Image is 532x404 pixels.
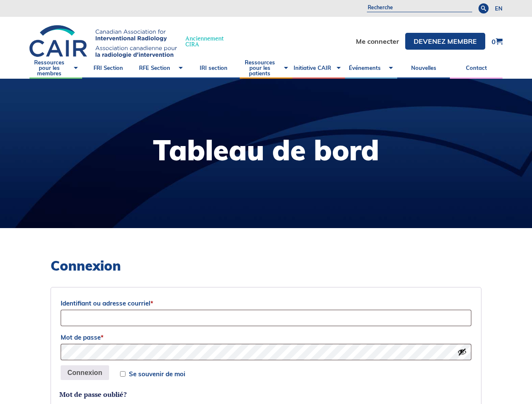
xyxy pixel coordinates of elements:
a: RFE Section [135,58,187,79]
a: Me connecter [356,38,399,45]
span: Anciennement CIRA [185,35,224,47]
a: Initiative CAIR [292,58,345,79]
a: IRI section [187,58,240,79]
span: Se souvenir de moi [129,371,185,377]
a: Nouvelles [397,58,450,79]
a: FRI Section [82,58,135,79]
button: Connexion [61,365,109,380]
a: Contact [450,58,503,79]
img: CIRA [29,25,177,58]
a: Mot de passe oublié? [59,390,127,399]
h1: Tableau de bord [153,136,379,164]
label: Identifiant ou adresse courriel [61,297,471,310]
button: Afficher le mot de passe [457,347,467,356]
a: 0 [492,38,503,45]
a: Ressources pour les membres [29,58,82,79]
a: en [495,6,503,11]
label: Mot de passe [61,331,471,344]
a: AnciennementCIRA [29,25,232,58]
a: Événements [345,58,398,79]
input: Recherche [367,4,472,12]
input: Se souvenir de moi [120,371,126,377]
a: Ressources pour les patients [240,58,292,79]
h2: Connexion [51,258,481,274]
a: DEVENEZ MEMBRE [405,33,485,50]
